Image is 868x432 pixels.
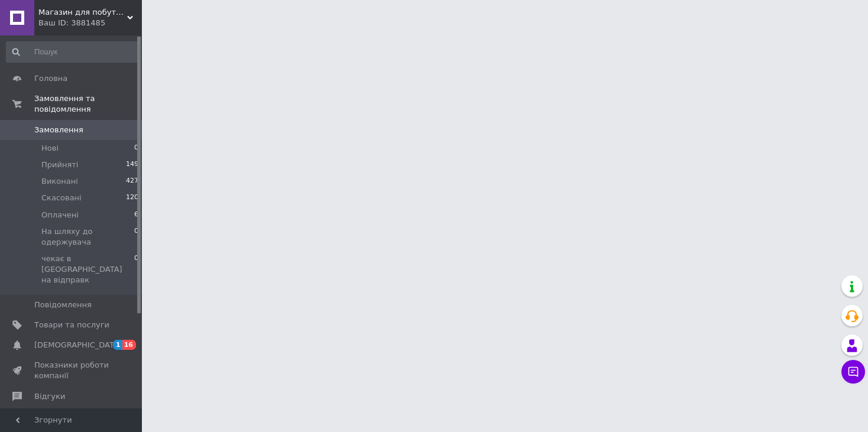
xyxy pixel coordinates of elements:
[41,176,78,187] span: Виконані
[34,300,92,310] span: Повідомлення
[134,143,138,154] span: 0
[34,125,83,135] span: Замовлення
[41,160,78,170] span: Прийняті
[34,391,65,402] span: Відгуки
[134,254,138,286] span: 0
[126,193,138,203] span: 120
[41,210,79,220] span: Оплачені
[41,143,59,154] span: Нові
[122,340,136,350] span: 16
[113,340,122,350] span: 1
[841,360,865,384] button: Чат з покупцем
[38,18,142,28] div: Ваш ID: 3881485
[126,160,138,170] span: 149
[126,176,138,187] span: 427
[134,210,138,220] span: 6
[34,320,109,330] span: Товари та послуги
[38,7,127,18] span: Магазин для побуту Мамин Хитрун"
[6,41,140,63] input: Пошук
[134,226,138,248] span: 0
[34,340,122,350] span: [DEMOGRAPHIC_DATA]
[41,193,82,203] span: Скасовані
[41,254,134,286] span: чекає в [GEOGRAPHIC_DATA] на відправк
[34,73,67,84] span: Головна
[34,93,142,115] span: Замовлення та повідомлення
[41,226,134,248] span: На шляху до одержувача
[34,360,109,381] span: Показники роботи компанії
